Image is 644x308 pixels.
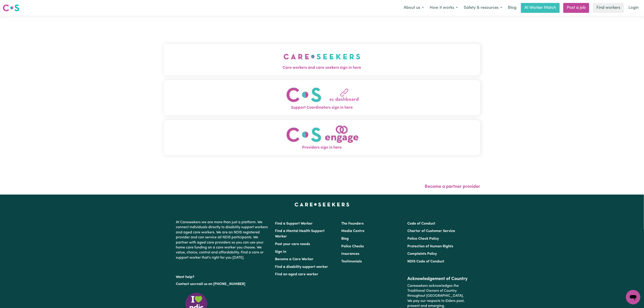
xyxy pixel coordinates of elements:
[164,105,480,111] span: Support Coordinators sign in here
[341,260,362,263] a: Testimonials
[197,282,245,286] a: call us on [PHONE_NUMBER]
[593,3,624,13] a: Find workers
[407,222,435,225] a: Code of Conduct
[275,273,319,276] a: Find an aged care worker
[407,276,468,282] h2: Acknowledgement of Country
[3,3,19,13] a: Careseekers logo
[341,237,349,241] a: Blog
[176,273,270,280] p: Want help?
[401,3,427,13] button: About us
[407,237,439,241] a: Police Check Policy
[3,4,19,12] img: Careseekers logo
[164,44,480,75] button: Care workers and care seekers sign in here
[626,3,641,13] a: Login
[176,282,194,286] a: Contact us
[164,120,480,155] button: Providers sign in here
[341,245,364,248] a: Police Checks
[461,3,505,13] button: Safety & resources
[407,245,453,248] a: Protection of Human Rights
[295,203,349,206] a: Careseekers home page
[505,3,519,13] a: Blog
[176,218,270,262] p: At Careseekers we are more than just a platform. We connect individuals directly to disability su...
[427,3,461,13] button: How it works
[341,229,364,233] a: Media Centre
[164,145,480,151] span: Providers sign in here
[407,252,437,256] a: Complaints Policy
[407,229,455,233] a: Charter of Customer Service
[164,80,480,115] button: Support Coordinators sign in here
[626,290,640,304] iframe: Button to launch messaging window, conversation in progress
[164,65,480,71] span: Care workers and care seekers sign in here
[275,250,286,254] a: Sign In
[341,222,364,225] a: The Founders
[341,252,359,256] a: Insurances
[275,257,314,261] a: Become a Care Worker
[275,242,310,246] a: Post your care needs
[521,3,560,13] a: AI Worker Match
[275,265,328,269] a: Find a disability support worker
[563,3,589,13] a: Post a job
[275,229,325,238] a: Find a Mental Health Support Worker
[407,260,444,263] a: NDIS Code of Conduct
[425,184,480,189] a: Become a partner provider
[176,280,270,288] p: or
[275,222,313,225] a: Find a Support Worker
